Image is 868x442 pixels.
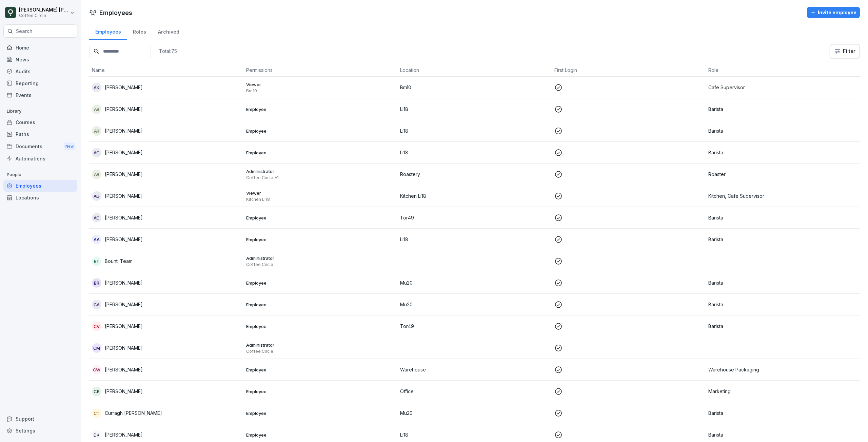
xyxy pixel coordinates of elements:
[246,150,395,156] p: Employee
[708,431,857,438] p: Barista
[246,280,395,286] p: Employee
[105,149,143,156] p: [PERSON_NAME]
[105,192,143,199] p: [PERSON_NAME]
[834,48,855,55] div: Filter
[152,22,185,40] a: Archived
[105,301,143,308] p: [PERSON_NAME]
[105,323,143,330] p: [PERSON_NAME]
[706,64,860,77] th: Role
[92,235,101,244] div: AA
[400,409,549,417] p: Mu20
[3,106,77,117] p: Library
[708,301,857,308] p: Barista
[400,127,549,134] p: Li18
[243,64,398,77] th: Permissions
[92,408,101,418] div: CT
[246,432,395,438] p: Employee
[3,425,77,437] div: Settings
[3,65,77,77] a: Audits
[400,431,549,438] p: Li18
[708,171,857,178] p: Roaster
[708,127,857,134] p: Barista
[400,171,549,178] p: Roastery
[708,84,857,91] p: Cafe Supervisor
[708,236,857,243] p: Barista
[708,409,857,417] p: Barista
[400,192,549,199] p: Kitchen Li18
[19,7,68,13] p: [PERSON_NAME] [PERSON_NAME]
[400,214,549,221] p: Tor49
[246,236,395,243] p: Employee
[3,180,77,192] a: Employees
[708,214,857,221] p: Barista
[3,42,77,54] div: Home
[105,105,143,113] p: [PERSON_NAME]
[246,106,395,112] p: Employee
[3,413,77,425] div: Support
[246,168,395,174] p: Administrator
[246,323,395,329] p: Employee
[400,323,549,330] p: Tor49
[92,278,101,288] div: BR
[246,128,395,134] p: Employee
[92,170,101,179] div: AB
[105,409,162,417] p: Curragh [PERSON_NAME]
[246,302,395,308] p: Employee
[64,142,75,150] div: New
[400,301,549,308] p: Mu20
[708,279,857,286] p: Barista
[246,190,395,196] p: Viewer
[159,48,177,54] p: Total: 75
[92,430,101,440] div: DK
[105,214,143,221] p: [PERSON_NAME]
[400,279,549,286] p: Mu20
[400,366,549,373] p: Warehouse
[807,7,860,18] button: Invite employee
[3,54,77,65] a: News
[400,105,549,113] p: Li18
[92,365,101,374] div: CW
[3,128,77,140] div: Paths
[400,388,549,395] p: Office
[246,81,395,88] p: Viewer
[19,13,68,18] p: Coffee Circle
[246,342,395,348] p: Administrator
[246,197,395,202] p: Kitchen Li18
[3,77,77,89] div: Reporting
[552,64,706,77] th: First Login
[3,192,77,204] a: Locations
[92,343,101,353] div: CM
[89,22,127,40] a: Employees
[246,349,395,354] p: Coffee Circle
[3,140,77,153] a: DocumentsNew
[3,153,77,165] a: Automations
[708,388,857,395] p: Marketing
[3,116,77,128] a: Courses
[127,22,152,40] a: Roles
[92,126,101,136] div: AR
[92,300,101,309] div: CA
[400,84,549,91] p: Bm10
[246,175,395,180] p: Coffee Circle +1
[16,28,33,35] p: Search
[400,149,549,156] p: Li18
[92,104,101,114] div: AB
[3,140,77,153] div: Documents
[708,105,857,113] p: Barista
[105,366,143,373] p: [PERSON_NAME]
[830,44,860,58] button: Filter
[246,388,395,395] p: Employee
[3,89,77,101] a: Events
[246,215,395,221] p: Employee
[105,257,133,265] p: Bounti Team
[105,388,143,395] p: [PERSON_NAME]
[92,256,101,266] div: BT
[708,149,857,156] p: Barista
[246,410,395,416] p: Employee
